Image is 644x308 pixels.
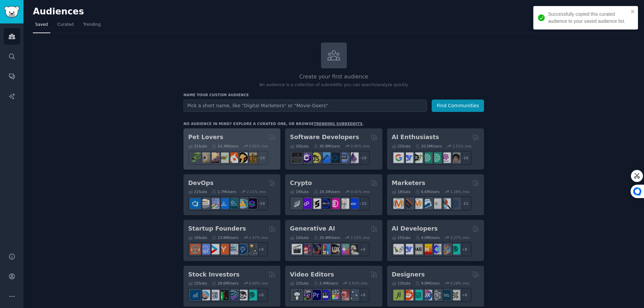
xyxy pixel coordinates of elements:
[548,11,629,25] div: Successfully copied this curated audience to your saved audience list.
[83,22,101,28] span: Trending
[631,9,635,14] button: close
[81,19,103,33] a: Trending
[4,6,19,18] img: GummySearch logo
[57,22,74,28] span: Curated
[55,19,76,33] a: Curated
[33,19,50,33] a: Saved
[183,73,484,81] h2: Create your first audience
[314,122,362,126] a: trending subreddits
[33,6,580,17] h2: Audiences
[35,22,48,28] span: Saved
[432,100,484,112] button: Find Communities
[183,100,427,112] input: Pick a short name, like "Digital Marketers" or "Movie-Goers"
[183,93,484,97] h3: Name your custom audience
[183,82,484,88] p: An audience is a collection of subreddits you can search/analyze quickly
[183,121,364,126] div: No audience in mind? Explore a curated one, or browse .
